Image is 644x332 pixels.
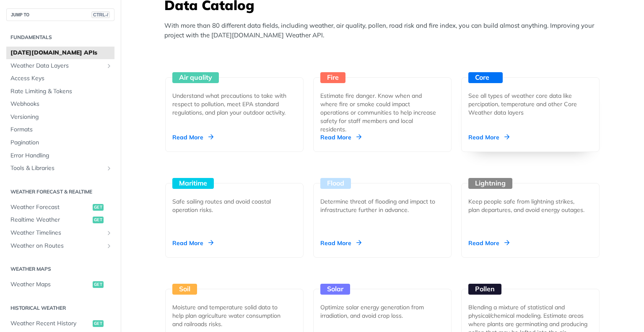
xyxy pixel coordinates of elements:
[468,178,512,189] div: Lightning
[10,242,104,250] span: Weather on Routes
[320,178,351,189] div: Flood
[10,113,112,121] span: Versioning
[320,303,438,320] div: Optimize solar energy generation from irradiation, and avoid crop loss.
[10,62,104,70] span: Weather Data Layers
[320,91,438,133] div: Estimate fire danger. Know when and where fire or smoke could impact operations or communities to...
[106,165,112,172] button: Show subpages for Tools & Libraries
[458,152,603,258] a: Lightning Keep people safe from lightning strikes, plan departures, and avoid energy outages. Rea...
[6,278,114,291] a: Weather Mapsget
[172,303,290,328] div: Moisture and temperature solid data to help plan agriculture water consumption and railroads risks.
[6,317,114,330] a: Weather Recent Historyget
[6,72,114,85] a: Access Keys
[162,46,307,152] a: Air quality Understand what precautions to take with respect to pollution, meet EPA standard regu...
[6,162,114,175] a: Tools & LibrariesShow subpages for Tools & Libraries
[310,46,455,152] a: Fire Estimate fire danger. Know when and where fire or smoke could impact operations or communiti...
[10,203,91,212] span: Weather Forecast
[91,11,110,18] span: CTRL-/
[10,216,91,224] span: Realtime Weather
[6,47,114,59] a: [DATE][DOMAIN_NAME] APIs
[10,139,112,147] span: Pagination
[468,133,509,141] div: Read More
[106,230,112,236] button: Show subpages for Weather Timelines
[172,133,213,141] div: Read More
[164,21,605,40] p: With more than 80 different data fields, including weather, air quality, pollen, road risk and fi...
[172,239,213,247] div: Read More
[10,100,112,108] span: Webhooks
[310,152,455,258] a: Flood Determine threat of flooding and impact to infrastructure further in advance. Read More
[468,72,503,83] div: Core
[6,98,114,110] a: Webhooks
[10,87,112,96] span: Rate Limiting & Tokens
[10,319,91,328] span: Weather Recent History
[106,63,112,69] button: Show subpages for Weather Data Layers
[172,178,214,189] div: Maritime
[10,229,104,237] span: Weather Timelines
[458,46,603,152] a: Core See all types of weather core data like percipation, temperature and other Core Weather data...
[6,265,114,273] h2: Weather Maps
[172,72,219,83] div: Air quality
[468,197,586,214] div: Keep people safe from lightning strikes, plan departures, and avoid energy outages.
[6,111,114,123] a: Versioning
[468,91,586,117] div: See all types of weather core data like percipation, temperature and other Core Weather data layers
[6,304,114,312] h2: Historical Weather
[10,280,91,289] span: Weather Maps
[6,227,114,239] a: Weather TimelinesShow subpages for Weather Timelines
[6,240,114,252] a: Weather on RoutesShow subpages for Weather on Routes
[320,72,345,83] div: Fire
[10,164,104,173] span: Tools & Libraries
[6,136,114,149] a: Pagination
[10,152,112,160] span: Error Handling
[6,201,114,214] a: Weather Forecastget
[106,243,112,249] button: Show subpages for Weather on Routes
[172,284,197,295] div: Soil
[320,133,361,141] div: Read More
[6,60,114,72] a: Weather Data LayersShow subpages for Weather Data Layers
[6,34,114,41] h2: Fundamentals
[172,197,290,214] div: Safe sailing routes and avoid coastal operation risks.
[172,91,290,117] div: Understand what precautions to take with respect to pollution, meet EPA standard regulations, and...
[320,239,361,247] div: Read More
[93,281,104,288] span: get
[10,49,112,57] span: [DATE][DOMAIN_NAME] APIs
[93,204,104,211] span: get
[6,85,114,98] a: Rate Limiting & Tokens
[468,239,509,247] div: Read More
[93,320,104,327] span: get
[6,188,114,196] h2: Weather Forecast & realtime
[6,123,114,136] a: Formats
[320,197,438,214] div: Determine threat of flooding and impact to infrastructure further in advance.
[6,214,114,226] a: Realtime Weatherget
[6,149,114,162] a: Error Handling
[93,217,104,223] span: get
[162,152,307,258] a: Maritime Safe sailing routes and avoid coastal operation risks. Read More
[10,74,112,83] span: Access Keys
[6,8,114,21] button: JUMP TOCTRL-/
[320,284,350,295] div: Solar
[10,125,112,134] span: Formats
[468,284,501,295] div: Pollen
